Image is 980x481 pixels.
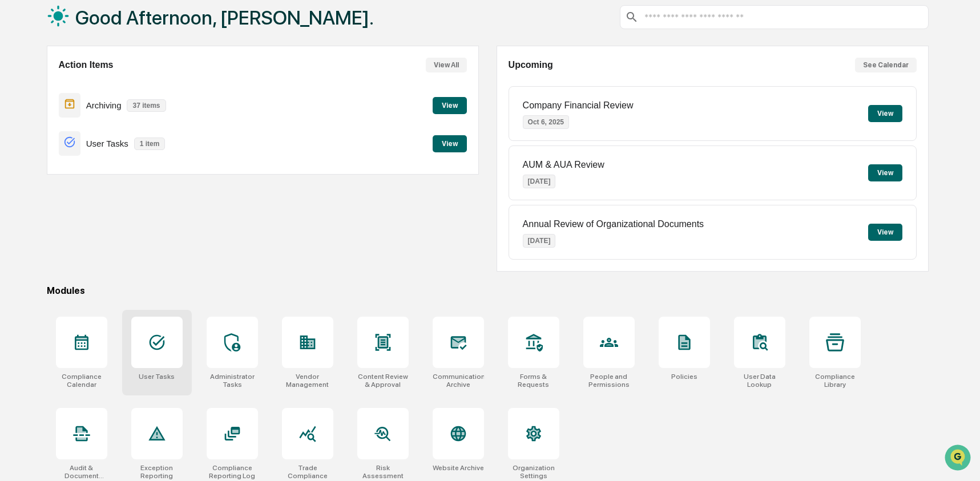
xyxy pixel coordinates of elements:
[47,285,929,296] div: Modules
[23,144,74,155] span: Preclearance
[433,373,484,389] div: Communications Archive
[39,99,144,108] div: We're available if you need us!
[855,58,917,72] button: See Calendar
[134,138,166,150] p: 1 item
[734,373,785,389] div: User Data Lookup
[523,160,604,170] p: AUM & AUA Review
[139,373,175,381] div: User Tasks
[433,135,467,152] button: View
[11,145,21,154] div: 🖐️
[508,464,559,480] div: Organization Settings
[7,161,76,181] a: 🔎Data Lookup
[80,193,138,202] a: Powered byPylon
[114,193,138,202] span: Pylon
[426,58,467,72] button: View All
[207,373,258,389] div: Administrator Tasks
[78,139,146,160] a: 🗄️Attestations
[7,139,78,160] a: 🖐️Preclearance
[583,373,635,389] div: People and Permissions
[357,464,409,480] div: Risk Assessment
[94,144,142,155] span: Attestations
[523,100,634,111] p: Company Financial Review
[56,373,107,389] div: Compliance Calendar
[523,234,556,248] p: [DATE]
[83,145,92,154] div: 🗄️
[127,99,166,112] p: 37 items
[809,373,861,389] div: Compliance Library
[868,224,902,241] button: View
[523,115,569,129] p: Oct 6, 2025
[357,373,409,389] div: Content Review & Approval
[282,464,333,480] div: Trade Compliance
[11,24,208,42] p: How can we help?
[194,91,208,104] button: Start new chat
[523,219,704,229] p: Annual Review of Organizational Documents
[207,464,258,480] div: Compliance Reporting Log
[509,60,553,70] h2: Upcoming
[56,464,107,480] div: Audit & Document Logs
[131,464,183,480] div: Exception Reporting
[86,100,122,110] p: Archiving
[11,167,21,176] div: 🔎
[868,164,902,181] button: View
[86,139,128,148] p: User Tasks
[508,373,559,389] div: Forms & Requests
[433,97,467,114] button: View
[433,99,467,110] a: View
[75,6,374,29] h1: Good Afternoon, [PERSON_NAME].
[23,165,72,177] span: Data Lookup
[11,87,32,108] img: 1746055101610-c473b297-6a78-478c-a979-82029cc54cd1
[433,464,484,472] div: Website Archive
[671,373,697,381] div: Policies
[868,105,902,122] button: View
[943,443,974,474] iframe: Open customer support
[433,138,467,148] a: View
[282,373,333,389] div: Vendor Management
[59,60,114,70] h2: Action Items
[523,175,556,188] p: [DATE]
[39,87,187,99] div: Start new chat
